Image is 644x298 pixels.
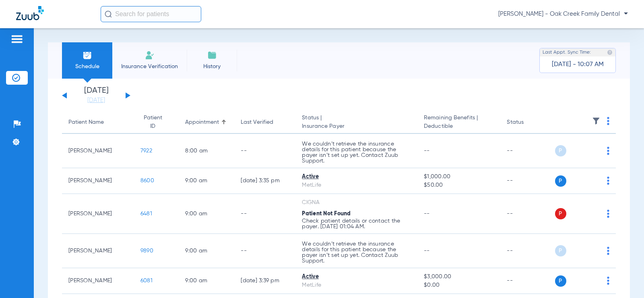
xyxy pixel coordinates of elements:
[179,268,234,294] td: 9:00 AM
[424,148,430,154] span: --
[72,96,120,104] a: [DATE]
[302,273,411,281] div: Active
[424,181,494,190] span: $50.00
[424,273,494,281] span: $3,000.00
[140,114,165,131] div: Patient ID
[607,210,609,218] img: group-dot-blue.svg
[302,211,351,217] span: Patient Not Found
[302,281,411,290] div: MetLife
[193,63,231,71] span: History
[500,194,555,234] td: --
[62,194,134,234] td: [PERSON_NAME]
[498,10,628,18] span: [PERSON_NAME] - Oak Creek Family Dental
[62,234,134,268] td: [PERSON_NAME]
[241,118,289,127] div: Last Verified
[424,122,494,131] span: Deductible
[62,268,134,294] td: [PERSON_NAME]
[72,87,120,104] li: [DATE]
[140,148,152,154] span: 7922
[555,245,566,256] span: P
[68,118,128,127] div: Patient Name
[62,134,134,168] td: [PERSON_NAME]
[145,50,155,60] img: Manual Insurance Verification
[118,63,181,71] span: Insurance Verification
[10,34,23,44] img: hamburger-icon
[302,181,411,190] div: MetLife
[543,48,591,56] span: Last Appt. Sync Time:
[555,145,566,156] span: P
[16,6,44,20] img: Zuub Logo
[185,118,228,127] div: Appointment
[500,111,555,134] th: Status
[185,118,219,127] div: Appointment
[234,194,295,234] td: --
[592,117,600,125] img: filter.svg
[302,173,411,181] div: Active
[105,10,112,18] img: Search Icon
[302,122,411,131] span: Insurance Payer
[234,168,295,194] td: [DATE] 3:35 PM
[500,168,555,194] td: --
[500,268,555,294] td: --
[607,177,609,185] img: group-dot-blue.svg
[179,134,234,168] td: 8:00 AM
[140,211,152,217] span: 6481
[555,208,566,219] span: P
[302,241,411,264] p: We couldn’t retrieve the insurance details for this patient because the payer isn’t set up yet. C...
[555,275,566,287] span: P
[424,211,430,217] span: --
[424,173,494,181] span: $1,000.00
[607,147,609,155] img: group-dot-blue.svg
[68,118,104,127] div: Patient Name
[207,50,217,60] img: History
[179,194,234,234] td: 9:00 AM
[140,114,173,131] div: Patient ID
[140,248,153,254] span: 9890
[295,111,417,134] th: Status |
[424,281,494,290] span: $0.00
[140,178,154,183] span: 8600
[140,278,153,283] span: 6081
[234,134,295,168] td: --
[83,50,92,60] img: Schedule
[552,60,604,69] span: [DATE] - 10:07 AM
[302,198,411,207] div: CIGNA
[607,50,613,55] img: last sync help info
[179,234,234,268] td: 9:00 AM
[500,134,555,168] td: --
[234,268,295,294] td: [DATE] 3:39 PM
[604,259,644,298] iframe: Chat Widget
[179,168,234,194] td: 9:00 AM
[607,117,609,125] img: group-dot-blue.svg
[302,141,411,164] p: We couldn’t retrieve the insurance details for this patient because the payer isn’t set up yet. C...
[417,111,500,134] th: Remaining Benefits |
[101,6,201,22] input: Search for patients
[607,247,609,255] img: group-dot-blue.svg
[68,63,106,71] span: Schedule
[234,234,295,268] td: --
[500,234,555,268] td: --
[555,175,566,187] span: P
[241,118,273,127] div: Last Verified
[62,168,134,194] td: [PERSON_NAME]
[424,248,430,254] span: --
[302,218,411,229] p: Check patient details or contact the payer. [DATE] 01:04 AM.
